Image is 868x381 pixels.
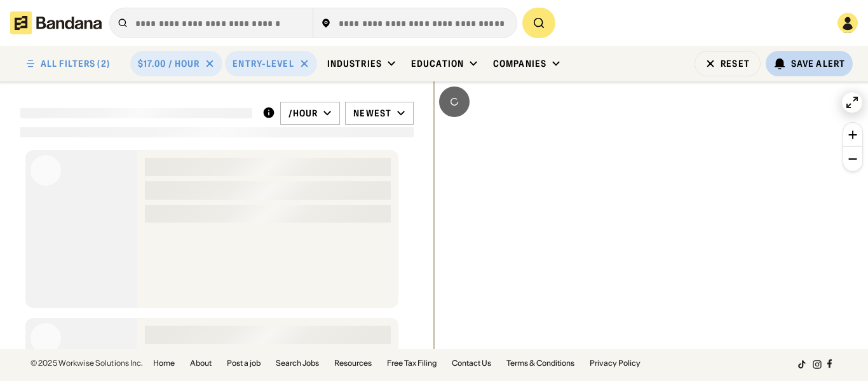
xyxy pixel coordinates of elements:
div: Save Alert [791,58,845,69]
a: About [190,359,212,367]
div: Newest [353,107,391,119]
a: Contact Us [452,359,491,367]
div: © 2025 Workwise Solutions Inc. [31,359,143,367]
div: Industries [327,58,382,69]
a: Resources [334,359,372,367]
a: Privacy Policy [590,359,641,367]
a: Terms & Conditions [506,359,574,367]
a: Home [153,359,175,367]
div: grid [20,145,414,349]
div: Entry-Level [233,58,294,69]
div: ALL FILTERS (2) [41,59,110,68]
div: /hour [288,107,318,119]
div: Reset [721,59,750,68]
div: Companies [493,58,546,69]
a: Post a job [227,359,261,367]
a: Search Jobs [276,359,319,367]
div: $17.00 / hour [138,58,200,69]
div: Education [411,58,464,69]
img: Bandana logotype [10,11,102,34]
a: Free Tax Filing [387,359,437,367]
